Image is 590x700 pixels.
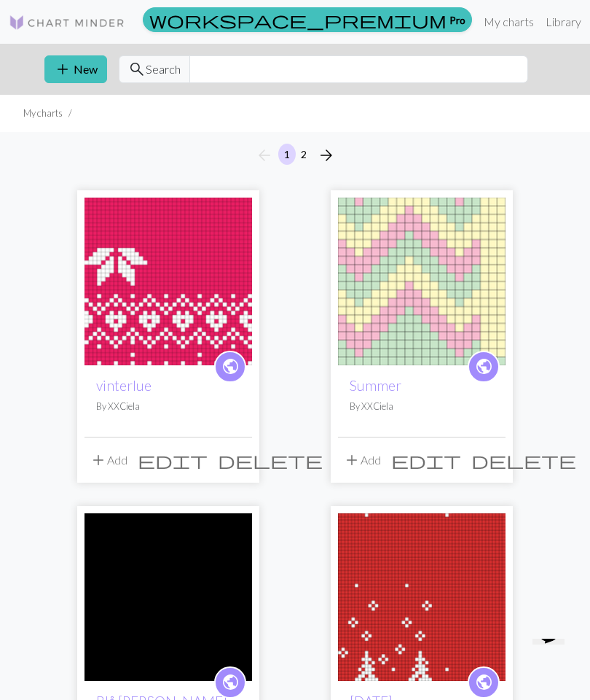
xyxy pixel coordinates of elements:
[221,671,240,693] span: public
[146,61,181,78] span: Search
[468,666,500,699] a: public
[221,355,240,378] span: public
[128,59,146,79] span: search
[471,450,576,470] span: delete
[213,446,328,474] button: Delete
[338,446,386,474] button: Add
[350,400,494,413] p: By XXCiela
[84,198,252,365] img: vinterlue
[527,639,575,685] iframe: chat widget
[96,377,152,394] a: vinterlue
[90,450,107,470] span: add
[478,7,540,36] a: My charts
[9,14,125,31] img: Logo
[44,55,107,83] button: New
[391,450,461,470] span: edit
[312,144,341,167] button: Next
[386,446,466,474] button: Edit
[214,351,246,383] a: public
[221,352,240,381] i: public
[295,144,312,165] button: 2
[214,666,246,699] a: public
[84,513,252,681] img: Blå genser
[143,7,472,32] a: Pro
[338,513,506,681] img: Jul
[475,352,493,381] i: public
[138,450,208,470] span: edit
[466,446,581,474] button: Delete
[149,9,447,30] span: workspace_premium
[475,671,493,693] span: public
[338,588,506,602] a: Jul
[84,446,133,474] button: Add
[350,377,401,394] a: Summer
[475,355,493,378] span: public
[96,400,240,413] p: By XXCiela
[250,144,341,167] nav: Page navigation
[391,451,461,469] i: Edit
[475,668,493,697] i: public
[468,351,500,383] a: public
[218,450,323,470] span: delete
[23,106,63,120] li: My charts
[318,145,335,166] span: arrow_forward
[343,450,361,470] span: add
[84,273,252,287] a: vinterlue
[133,446,213,474] button: Edit
[221,668,240,697] i: public
[84,588,252,602] a: Blå genser
[138,451,208,469] i: Edit
[540,7,587,36] a: Library
[318,147,335,164] i: Next
[54,59,71,79] span: add
[278,144,296,165] button: 1
[338,198,506,365] img: Summer
[338,273,506,287] a: Summer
